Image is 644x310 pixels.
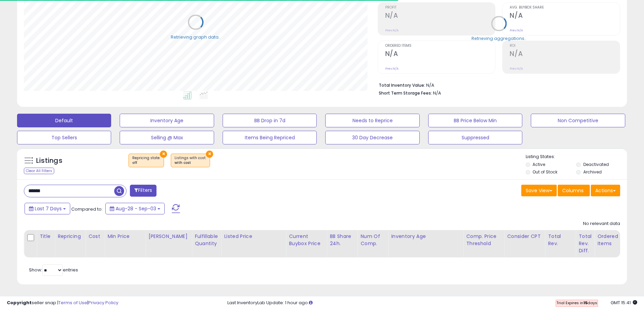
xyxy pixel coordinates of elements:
label: Out of Stock [533,169,557,175]
div: Total Rev. Diff. [579,233,591,254]
button: Selling @ Max [120,131,214,144]
strong: Copyright [7,299,32,306]
div: Repricing [58,233,83,240]
span: Last 7 Days [35,205,62,212]
a: Privacy Policy [88,299,118,306]
button: Inventory Age [120,114,214,127]
button: Filters [130,185,156,197]
div: Retrieving graph data.. [171,34,221,40]
div: Clear All Filters [24,168,54,174]
div: with cost [175,160,206,165]
span: Trial Expires in days [556,300,597,306]
span: Listings with cost : [175,155,206,166]
span: 2025-09-11 15:41 GMT [611,299,637,306]
button: Non Competitive [531,114,625,127]
div: Retrieving aggregations.. [471,35,526,41]
button: × [160,151,167,158]
div: Total Rev. [548,233,573,247]
div: Listed Price [224,233,283,240]
label: Active [533,161,545,167]
button: Top Sellers [17,131,111,144]
span: Show: entries [29,267,78,273]
button: BB Price Below Min [428,114,522,127]
div: Cost [88,233,102,240]
span: Compared to: [71,206,103,212]
button: Needs to Reprice [325,114,419,127]
div: Min Price [107,233,143,240]
div: Title [40,233,52,240]
div: Num of Comp. [360,233,385,247]
div: No relevant data [583,221,620,227]
p: Listing States: [526,154,627,160]
div: off [132,160,160,165]
button: Columns [558,185,590,196]
div: Inventory Age [391,233,460,240]
div: BB Share 24h. [330,233,355,247]
button: Save View [521,185,557,196]
button: Aug-28 - Sep-03 [105,203,165,214]
div: Comp. Price Threshold [466,233,501,247]
div: Last InventoryLab Update: 1 hour ago. [227,300,637,306]
div: Consider CPT [507,233,542,240]
button: × [206,151,213,158]
label: Deactivated [583,161,609,167]
span: Repricing state : [132,155,160,166]
div: Fulfillable Quantity [195,233,218,247]
div: Ordered Items [597,233,622,247]
button: Actions [591,185,620,196]
a: Terms of Use [58,299,87,306]
div: seller snap | | [7,300,118,306]
button: Items Being Repriced [223,131,317,144]
div: [PERSON_NAME] [148,233,189,240]
button: Last 7 Days [25,203,70,214]
button: BB Drop in 7d [223,114,317,127]
button: 30 Day Decrease [325,131,419,144]
label: Archived [583,169,602,175]
b: 15 [583,300,587,306]
button: Default [17,114,111,127]
h5: Listings [36,156,62,166]
span: Columns [562,187,584,194]
button: Suppressed [428,131,522,144]
div: Current Buybox Price [289,233,324,247]
span: Aug-28 - Sep-03 [116,205,156,212]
